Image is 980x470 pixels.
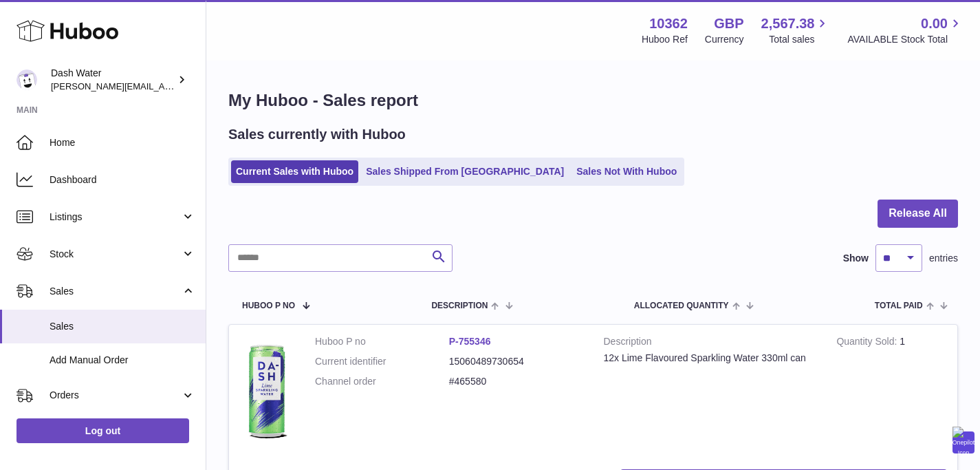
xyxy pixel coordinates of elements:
[847,33,963,46] span: AVAILABLE Stock Total
[239,335,294,445] img: 103621706197473.png
[50,285,181,298] span: Sales
[50,173,195,186] span: Dashboard
[843,252,869,265] label: Show
[761,14,815,33] span: 2,567.38
[836,336,900,350] strong: Quantity Sold
[826,325,957,459] td: 1
[51,81,276,92] span: [PERSON_NAME][EMAIL_ADDRESS][DOMAIN_NAME]
[878,200,958,228] button: Release All
[17,418,189,443] a: Log out
[231,160,358,183] a: Current Sales with Huboo
[50,354,195,367] span: Add Manual Order
[315,355,449,368] dt: Current identifier
[242,301,295,310] span: Huboo P no
[431,301,488,310] span: Description
[449,355,583,368] dd: 15060489730654
[449,336,491,347] a: P-755346
[17,70,37,90] img: james@dash-water.com
[705,33,744,46] div: Currency
[929,252,958,265] span: entries
[604,335,816,352] strong: Description
[51,67,175,93] div: Dash Water
[361,160,569,183] a: Sales Shipped From [GEOGRAPHIC_DATA]
[315,335,449,348] dt: Huboo P no
[50,136,195,149] span: Home
[315,375,449,388] dt: Channel order
[761,14,831,46] a: 2,567.38 Total sales
[875,301,923,310] span: Total paid
[604,352,816,365] div: 12x Lime Flavoured Sparkling Water 330ml can
[769,33,830,46] span: Total sales
[714,14,743,33] strong: GBP
[571,160,682,183] a: Sales Not With Huboo
[634,301,729,310] span: ALLOCATED Quantity
[847,14,963,46] a: 0.00 AVAILABLE Stock Total
[50,248,181,261] span: Stock
[50,320,195,333] span: Sales
[50,211,181,224] span: Listings
[228,89,958,111] h1: My Huboo - Sales report
[228,125,406,144] h2: Sales currently with Huboo
[642,33,688,46] div: Huboo Ref
[921,14,948,33] span: 0.00
[649,14,688,33] strong: 10362
[50,389,181,402] span: Orders
[449,375,583,388] dd: #465580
